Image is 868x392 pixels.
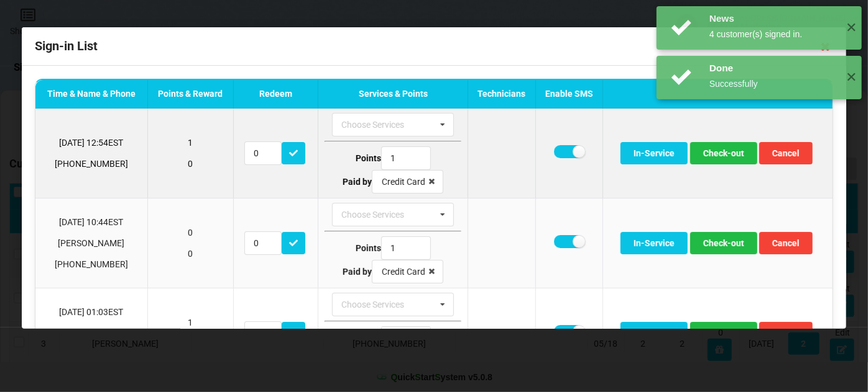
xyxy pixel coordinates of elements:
[42,136,141,149] p: [DATE] 12:54 EST
[382,267,425,276] div: Credit Card
[709,12,837,25] div: News
[356,153,381,163] b: Points
[343,267,372,277] b: Paid by
[759,322,813,344] button: Cancel
[154,158,227,170] p: 0
[382,177,425,186] div: Credit Card
[42,237,141,249] p: [PERSON_NAME]
[35,80,147,109] th: Time & Name & Phone
[154,247,227,260] p: 0
[244,231,282,255] input: Redeem
[42,158,141,170] p: [PHONE_NUMBER]
[42,258,141,270] p: [PHONE_NUMBER]
[759,232,813,254] button: Cancel
[343,177,372,187] b: Paid by
[709,62,837,74] div: Done
[535,80,602,109] th: Enable SMS
[338,208,422,222] div: Choose Services
[709,28,837,40] div: 4 customer(s) signed in.
[381,146,431,170] input: Type Points
[690,232,757,254] button: Check-out
[147,80,233,109] th: Points & Reward
[381,236,431,260] input: Type Points
[154,136,227,149] p: 1
[468,80,535,109] th: Technicians
[318,80,468,109] th: Services & Points
[709,78,837,90] div: Successfully
[338,298,422,312] div: Choose Services
[42,216,141,228] p: [DATE] 10:44 EST
[621,232,688,254] button: In-Service
[154,226,227,239] p: 0
[22,27,846,66] div: Sign-in List
[690,322,757,344] button: Check-out
[244,141,282,165] input: Redeem
[621,142,688,164] button: In-Service
[154,316,227,329] p: 1
[233,80,318,109] th: Redeem
[381,326,431,350] input: Type Points
[42,306,141,318] p: [DATE] 01:03 EST
[244,321,282,345] input: Redeem
[338,118,422,132] div: Choose Services
[621,322,688,344] button: In-Service
[356,243,381,253] b: Points
[42,327,141,339] p: [PERSON_NAME]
